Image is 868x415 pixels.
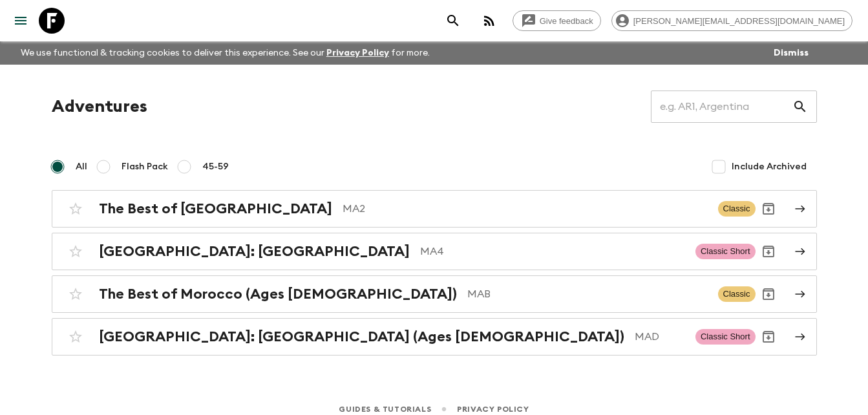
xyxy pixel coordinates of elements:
span: Classic [718,286,756,302]
button: Archive [756,196,781,222]
p: MA4 [420,244,685,259]
span: Include Archived [732,160,807,173]
span: [PERSON_NAME][EMAIL_ADDRESS][DOMAIN_NAME] [626,16,852,26]
button: menu [8,8,34,34]
button: search adventures [440,8,466,34]
span: Classic Short [695,329,756,345]
span: Flash Pack [122,160,168,173]
p: MAB [467,286,708,302]
a: Privacy Policy [326,48,389,58]
h2: [GEOGRAPHIC_DATA]: [GEOGRAPHIC_DATA] [99,243,410,260]
input: e.g. AR1, Argentina [651,89,792,125]
span: Classic Short [695,244,756,259]
h2: The Best of [GEOGRAPHIC_DATA] [99,200,332,217]
span: 45-59 [202,160,229,173]
button: Dismiss [770,44,812,62]
button: Archive [756,324,781,350]
span: Give feedback [533,16,600,26]
h2: The Best of Morocco (Ages [DEMOGRAPHIC_DATA]) [99,286,457,303]
a: [GEOGRAPHIC_DATA]: [GEOGRAPHIC_DATA] (Ages [DEMOGRAPHIC_DATA])MADClassic ShortArchive [52,318,817,356]
p: MAD [635,329,685,345]
span: Classic [718,201,756,217]
a: The Best of [GEOGRAPHIC_DATA]MA2ClassicArchive [52,190,817,228]
div: [PERSON_NAME][EMAIL_ADDRESS][DOMAIN_NAME] [611,10,852,31]
h2: [GEOGRAPHIC_DATA]: [GEOGRAPHIC_DATA] (Ages [DEMOGRAPHIC_DATA]) [99,328,624,345]
button: Archive [756,281,781,307]
button: Archive [756,239,781,264]
a: The Best of Morocco (Ages [DEMOGRAPHIC_DATA])MABClassicArchive [52,275,817,313]
p: MA2 [343,201,708,217]
span: All [76,160,87,173]
a: Give feedback [513,10,601,31]
p: We use functional & tracking cookies to deliver this experience. See our for more. [16,41,435,65]
a: [GEOGRAPHIC_DATA]: [GEOGRAPHIC_DATA]MA4Classic ShortArchive [52,233,817,270]
h1: Adventures [52,94,147,120]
